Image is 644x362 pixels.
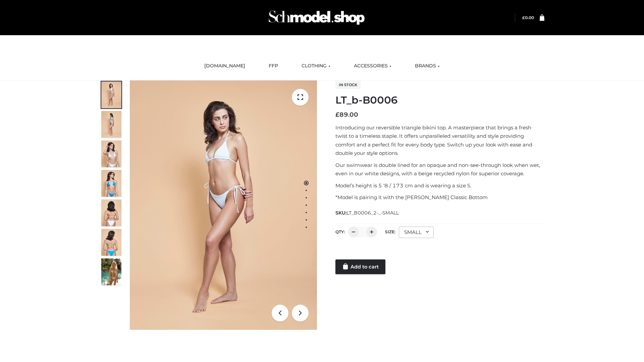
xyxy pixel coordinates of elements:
[335,161,544,178] p: Our swimwear is double lined for an opaque and non-see-through look when wet, even in our white d...
[264,59,283,73] a: FFP
[522,15,534,20] a: £0.00
[335,193,544,202] p: *Model is pairing it with the [PERSON_NAME] Classic Bottom
[101,111,121,138] img: ArielClassicBikiniTop_CloudNine_AzureSky_OW114ECO_2-scaled.jpg
[335,259,385,274] a: Add to cart
[335,209,399,217] span: SKU:
[335,111,358,118] bdi: 89.00
[101,81,121,108] img: ArielClassicBikiniTop_CloudNine_AzureSky_OW114ECO_1-scaled.jpg
[399,227,434,238] div: SMALL
[335,94,544,106] h1: LT_b-B0006
[266,4,367,31] img: Schmodel Admin 964
[199,59,250,73] a: [DOMAIN_NAME]
[349,59,396,73] a: ACCESSORIES
[410,59,445,73] a: BRANDS
[346,210,399,216] span: LT_B0006_2-_-SMALL
[101,140,121,167] img: ArielClassicBikiniTop_CloudNine_AzureSky_OW114ECO_3-scaled.jpg
[101,229,121,256] img: ArielClassicBikiniTop_CloudNine_AzureSky_OW114ECO_8-scaled.jpg
[335,81,361,89] span: In stock
[335,229,345,234] label: QTY:
[522,15,534,20] bdi: 0.00
[385,229,395,234] label: Size:
[101,258,121,285] img: Arieltop_CloudNine_AzureSky2.jpg
[522,15,525,20] span: £
[101,170,121,197] img: ArielClassicBikiniTop_CloudNine_AzureSky_OW114ECO_4-scaled.jpg
[130,80,317,330] img: ArielClassicBikiniTop_CloudNine_AzureSky_OW114ECO_1
[335,111,339,118] span: £
[335,123,544,158] p: Introducing our reversible triangle bikini top. A masterpiece that brings a fresh twist to a time...
[101,199,121,226] img: ArielClassicBikiniTop_CloudNine_AzureSky_OW114ECO_7-scaled.jpg
[297,59,335,73] a: CLOTHING
[335,181,544,190] p: Model’s height is 5 ‘8 / 173 cm and is wearing a size S.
